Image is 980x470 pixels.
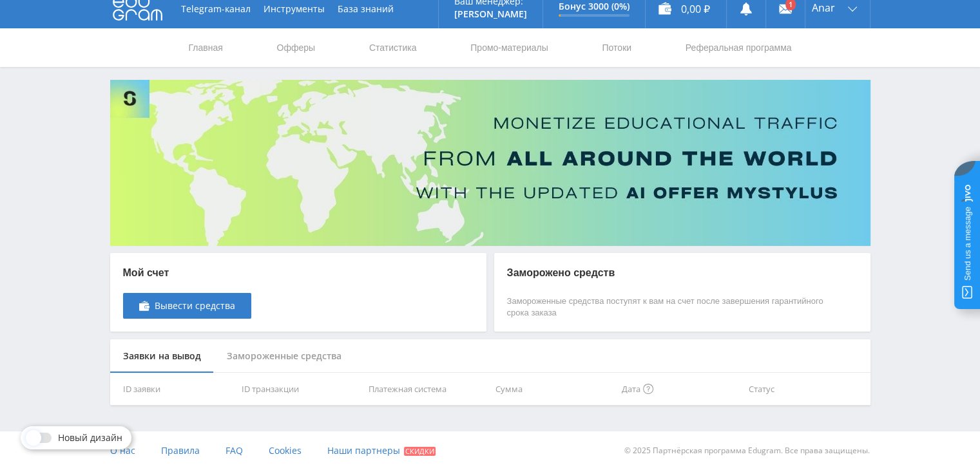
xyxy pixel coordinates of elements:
th: Дата [617,373,744,406]
a: Вывести средства [123,293,251,319]
img: Banner [110,80,870,246]
a: Статистика [368,28,418,67]
a: Главная [187,28,224,67]
span: Скидки [404,447,436,456]
a: Наши партнеры Скидки [327,431,436,470]
p: Замороженные средства поступят к вам на счет после завершения гарантийного срока заказа [507,296,832,319]
span: FAQ [226,444,243,456]
span: Наши партнеры [327,444,400,456]
span: О нас [110,444,135,456]
a: Cookies [269,431,302,470]
a: Промо-материалы [469,28,549,67]
th: Платежная система [363,373,490,406]
th: ID транзакции [236,373,363,406]
a: Офферы [276,28,317,67]
span: Правила [161,444,200,456]
span: Вывести средства [155,301,235,311]
span: Новый дизайн [58,433,122,443]
span: Cookies [269,444,302,456]
a: FAQ [226,431,243,470]
th: ID заявки [110,373,237,406]
div: © 2025 Партнёрская программа Edugram. Все права защищены. [496,431,870,470]
a: Потоки [600,28,633,67]
a: Правила [161,431,200,470]
p: Заморожено средств [507,266,832,280]
th: Сумма [490,373,617,406]
p: Мой счет [123,266,251,280]
a: О нас [110,431,135,470]
div: Заявки на вывод [110,339,214,373]
p: Бонус 3000 (0%) [559,1,629,12]
p: [PERSON_NAME] [454,9,527,19]
th: Статус [744,373,870,406]
span: Anar [812,3,835,13]
div: Замороженные средства [214,339,354,373]
a: Реферальная программа [684,28,793,67]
